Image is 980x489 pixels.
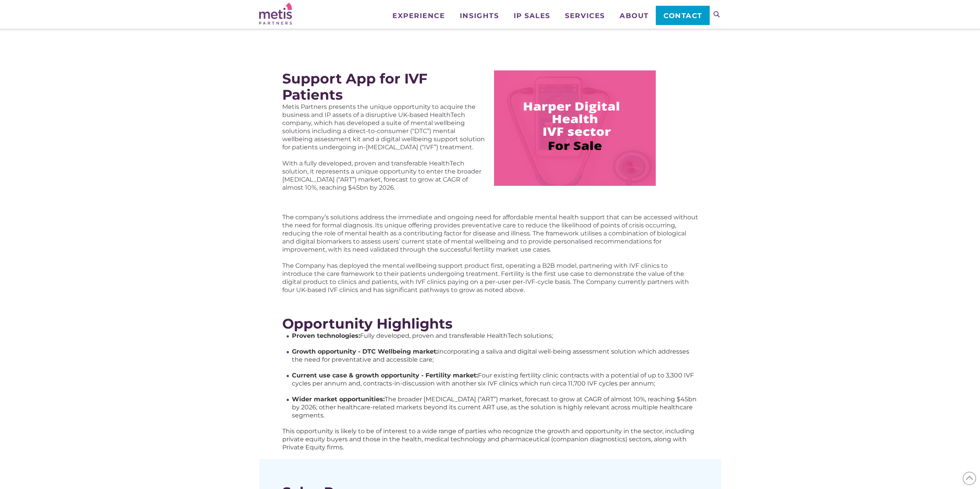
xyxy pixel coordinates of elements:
[663,12,702,19] span: Contact
[292,396,697,419] span: The broader [MEDICAL_DATA] (“ART”) market, forecast to grow at CAGR of almost 10%, reaching $45bn...
[282,262,698,294] p: The Company has deployed the mental wellbeing support product first, operating a B2B model, partn...
[963,472,976,485] span: Back to Top
[565,12,605,19] span: Services
[514,12,550,19] span: IP Sales
[282,70,427,103] strong: Support App for IVF Patients
[282,103,486,151] p: Metis Partners presents the unique opportunity to acquire the business and IP assets of a disrupt...
[392,12,445,19] span: Experience
[292,372,478,379] strong: Current use case & growth opportunity - Fertility market:
[292,332,553,339] span: Fully developed, proven and transferable HealthTech solutions;
[282,159,486,192] p: With a fully developed, proven and transferable HealthTech solution, it represents a unique oppor...
[494,70,656,186] img: Harper IVF
[282,427,694,451] span: This opportunity is likely to be of interest to a wide range of parties who recognize the growth ...
[259,3,292,25] img: Metis Partners
[282,315,452,332] strong: Opportunity Highlights
[292,396,385,403] strong: Wider market opportunities:
[292,372,694,387] span: Four existing fertility clinic contracts with a potential of up to 3,300 IVF cycles per annum and...
[292,348,689,363] span: incorporating a saliva and digital well-being assessment solution which addresses the need for pr...
[460,12,499,19] span: Insights
[292,348,438,355] strong: Growth opportunity - DTC Wellbeing market:
[656,6,709,25] a: Contact
[292,332,360,339] strong: Proven technologies:
[620,12,649,19] span: About
[282,213,698,254] p: The company’s solutions address the immediate and ongoing need for affordable mental health suppo...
